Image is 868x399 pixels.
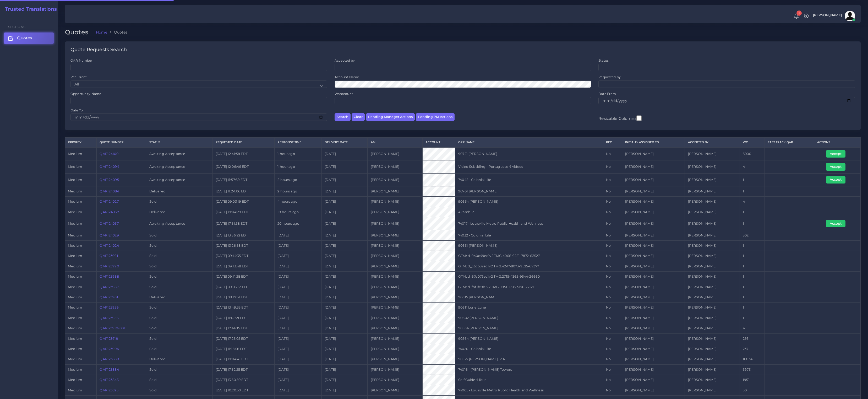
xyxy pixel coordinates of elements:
[603,230,622,240] td: No
[100,254,118,258] a: QAR123991
[322,138,368,147] th: Delivery Date
[96,30,107,35] a: Home
[826,165,849,169] a: Accept
[212,261,274,271] td: [DATE] 09:13:48 EDT
[146,292,212,302] td: Delivered
[740,186,765,196] td: 1
[68,295,82,299] span: medium
[740,197,765,207] td: 4
[322,217,368,230] td: [DATE]
[68,189,82,193] span: medium
[65,29,92,36] h2: Quotes
[603,251,622,261] td: No
[68,165,82,169] span: medium
[368,147,423,160] td: [PERSON_NAME]
[322,230,368,240] td: [DATE]
[622,147,685,160] td: [PERSON_NAME]
[146,303,212,313] td: Sold
[146,251,212,261] td: Sold
[275,333,322,344] td: [DATE]
[455,207,603,217] td: Akambi 2
[212,313,274,323] td: [DATE] 11:05:21 EDT
[622,197,685,207] td: [PERSON_NAME]
[368,207,423,217] td: [PERSON_NAME]
[368,261,423,271] td: [PERSON_NAME]
[598,75,621,79] label: Requested by
[622,354,685,364] td: [PERSON_NAME]
[685,207,740,217] td: [PERSON_NAME]
[146,364,212,375] td: Sold
[455,323,603,333] td: 90564 [PERSON_NAME]
[622,217,685,230] td: [PERSON_NAME]
[740,323,765,333] td: 4
[146,272,212,282] td: Sold
[100,264,119,268] a: QAR123990
[368,240,423,251] td: [PERSON_NAME]
[740,207,765,217] td: 1
[335,113,351,121] button: Search
[740,354,765,364] td: 16834
[685,197,740,207] td: [PERSON_NAME]
[826,177,849,181] a: Accept
[146,173,212,186] td: Awaiting Acceptance
[212,251,274,261] td: [DATE] 09:14:35 EDT
[322,197,368,207] td: [DATE]
[70,75,87,79] label: Recurrent
[603,207,622,217] td: No
[603,261,622,271] td: No
[146,344,212,354] td: Sold
[322,160,368,173] td: [DATE]
[455,303,603,313] td: 90611 Lune Lune
[368,333,423,344] td: [PERSON_NAME]
[212,364,274,375] td: [DATE] 17:32:25 EDT
[603,354,622,364] td: No
[765,138,814,147] th: Fast Track QAR
[826,222,849,225] a: Accept
[368,160,423,173] td: [PERSON_NAME]
[322,313,368,323] td: [DATE]
[603,217,622,230] td: No
[740,160,765,173] td: 4
[68,233,82,237] span: medium
[212,303,274,313] td: [DATE] 13:49:33 EDT
[368,292,423,302] td: [PERSON_NAME]
[322,240,368,251] td: [DATE]
[796,10,802,16] span: 1
[622,313,685,323] td: [PERSON_NAME]
[146,160,212,173] td: Awaiting Acceptance
[455,344,603,354] td: 74020 - Colonial Life
[622,230,685,240] td: [PERSON_NAME]
[100,274,119,278] a: QAR123988
[335,75,359,79] label: Account Name
[68,222,82,225] span: medium
[100,305,118,309] a: QAR123959
[146,207,212,217] td: Delivered
[68,337,82,341] span: medium
[275,217,322,230] td: 20 hours ago
[322,173,368,186] td: [DATE]
[685,292,740,302] td: [PERSON_NAME]
[455,313,603,323] td: 90602 [PERSON_NAME]
[100,388,118,392] a: QAR123825
[275,230,322,240] td: [DATE]
[212,354,274,364] td: [DATE] 19:04:41 EDT
[275,354,322,364] td: [DATE]
[740,147,765,160] td: 5000
[368,230,423,240] td: [PERSON_NAME]
[146,261,212,271] td: Sold
[368,272,423,282] td: [PERSON_NAME]
[740,292,765,302] td: 1
[146,138,212,147] th: Status
[212,230,274,240] td: [DATE] 13:36:22 EDT
[455,186,603,196] td: 90701 [PERSON_NAME]
[275,272,322,282] td: [DATE]
[622,186,685,196] td: [PERSON_NAME]
[814,138,861,147] th: Actions
[322,303,368,313] td: [DATE]
[322,282,368,292] td: [DATE]
[685,240,740,251] td: [PERSON_NAME]
[455,292,603,302] td: 90615 [PERSON_NAME]
[740,217,765,230] td: 1
[275,147,322,160] td: 1 hour ago
[740,344,765,354] td: 237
